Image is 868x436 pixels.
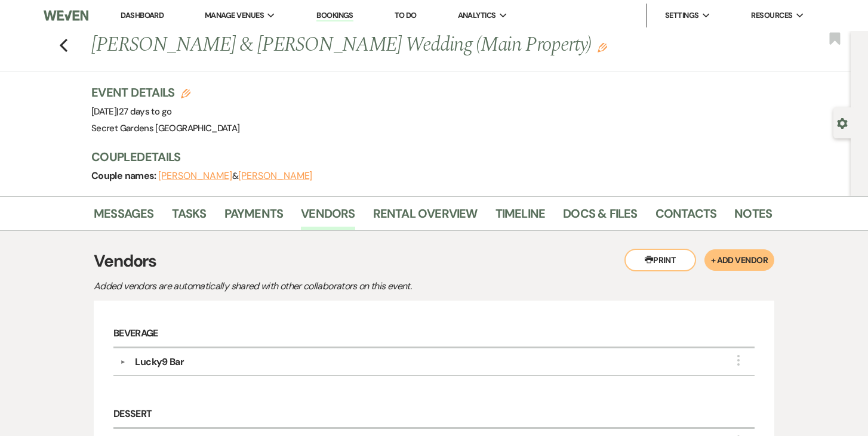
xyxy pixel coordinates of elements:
h1: [PERSON_NAME] & [PERSON_NAME] Wedding (Main Property) [91,31,626,60]
button: + Add Vendor [704,249,774,271]
a: Payments [224,204,284,230]
span: [DATE] [91,106,171,117]
img: Weven Logo [44,3,88,28]
h6: Dessert [113,401,755,429]
button: [PERSON_NAME] [158,171,232,181]
a: Notes [734,204,772,230]
h3: Vendors [94,249,774,274]
span: Resources [751,10,792,21]
a: Messages [94,204,154,230]
a: Rental Overview [373,204,478,230]
p: Added vendors are automatically shared with other collaborators on this event. [94,279,512,294]
h3: Couple Details [91,149,760,165]
a: Bookings [316,10,353,21]
span: Manage Venues [205,10,264,21]
span: 27 days to go [119,106,172,117]
div: Lucky9 Bar [135,355,184,369]
button: Edit [598,42,607,52]
span: Secret Gardens [GEOGRAPHIC_DATA] [91,122,240,134]
span: | [116,106,171,117]
a: Tasks [172,204,207,230]
span: Settings [665,10,699,21]
button: Open lead details [837,117,848,128]
h3: Event Details [91,84,240,101]
button: ▼ [115,359,130,365]
a: To Do [395,10,417,20]
button: Print [624,249,696,271]
h6: Beverage [113,320,755,348]
button: [PERSON_NAME] [238,171,312,181]
a: Contacts [655,204,717,230]
span: & [158,170,312,182]
span: Couple names: [91,169,158,182]
a: Docs & Files [563,204,637,230]
a: Vendors [301,204,355,230]
span: Analytics [458,10,496,21]
a: Timeline [495,204,546,230]
a: Dashboard [121,10,164,20]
